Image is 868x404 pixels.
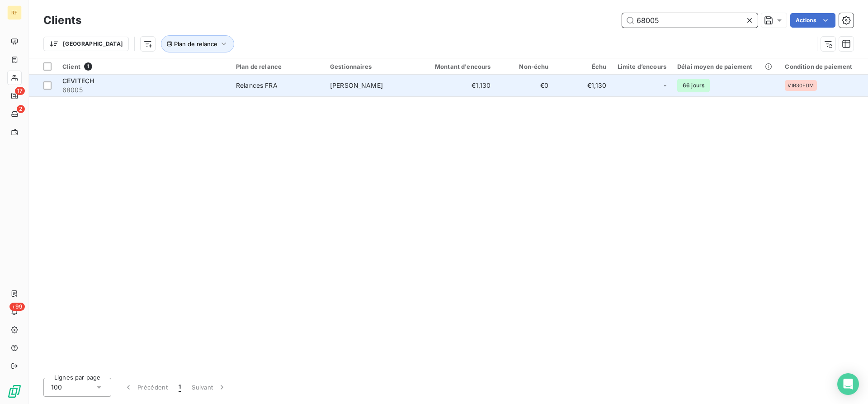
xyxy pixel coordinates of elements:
span: 2 [17,105,25,113]
button: Actions [790,13,835,28]
input: Rechercher [622,13,758,28]
span: Plan de relance [174,40,217,48]
div: RF [7,5,22,20]
span: VIR30FDM [788,83,814,88]
button: Plan de relance [161,35,234,52]
span: 1 [84,62,92,71]
div: Délai moyen de paiement [677,63,774,70]
div: Open Intercom Messenger [837,373,859,395]
span: Client [62,63,80,70]
span: 1 [179,383,181,392]
span: [PERSON_NAME] [330,81,383,89]
button: [GEOGRAPHIC_DATA] [43,37,129,51]
div: Condition de paiement [785,63,863,70]
div: Relances FRA [236,81,278,90]
span: CEVITECH [62,77,94,85]
img: Logo LeanPay [7,384,22,399]
div: Non-échu [502,63,549,70]
button: Suivant [186,378,232,397]
div: Gestionnaires [330,63,413,70]
span: +99 [9,303,25,311]
span: - [664,81,666,90]
td: €0 [496,75,554,96]
button: 1 [173,378,186,397]
div: Échu [560,63,607,70]
span: 100 [51,383,62,392]
td: €1,130 [554,75,612,96]
span: 66 jours [677,79,710,92]
div: Limite d’encours [618,63,666,70]
div: Plan de relance [236,63,319,70]
button: Précédent [118,378,173,397]
span: 68005 [62,86,225,95]
td: €1,130 [419,75,496,96]
span: 17 [15,87,25,95]
h3: Clients [43,12,81,29]
div: Montant d'encours [424,63,491,70]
